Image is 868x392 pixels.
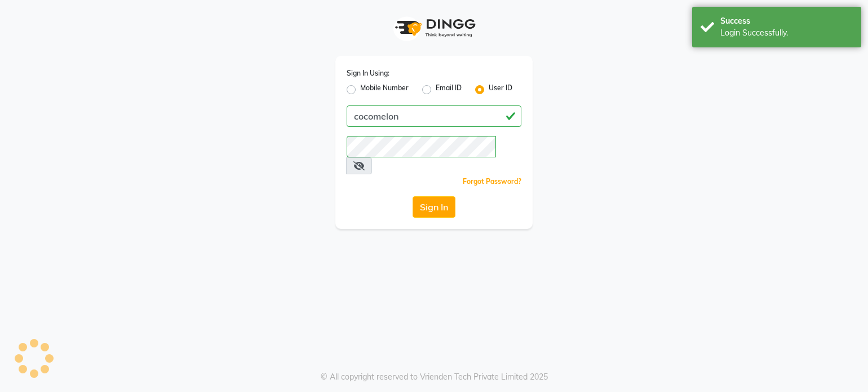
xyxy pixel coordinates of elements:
[413,196,455,218] button: Sign In
[347,105,521,127] input: Username
[389,11,479,45] img: logo1.svg
[720,15,853,27] div: Success
[347,136,496,157] input: Username
[463,177,521,186] a: Forgot Password?
[720,27,853,39] div: Login Successfully.
[436,83,462,96] label: Email ID
[347,68,389,78] label: Sign In Using:
[360,83,409,96] label: Mobile Number
[489,83,512,96] label: User ID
